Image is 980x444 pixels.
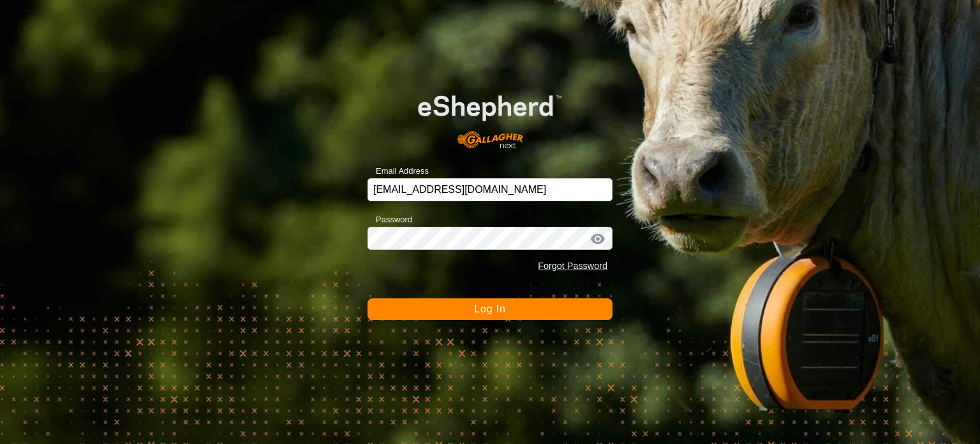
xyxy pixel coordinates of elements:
label: Password [367,213,412,226]
img: E-shepherd Logo [392,75,588,158]
label: Email Address [367,165,429,178]
span: Log In [474,303,505,314]
button: Log In [367,298,612,320]
a: Forgot Password [538,261,607,271]
input: Email Address [367,178,612,201]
